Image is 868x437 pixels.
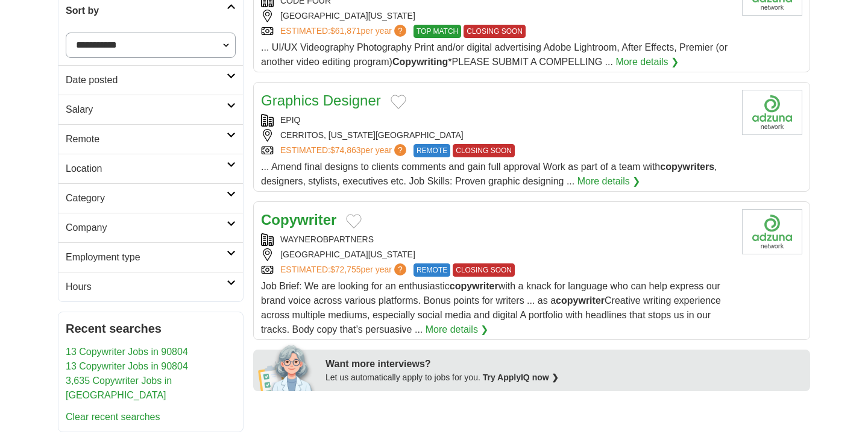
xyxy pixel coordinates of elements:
a: Graphics Designer [261,92,381,108]
strong: copywriter [450,281,498,291]
span: TOP MATCH [414,25,461,38]
img: Company logo [742,209,802,254]
span: CLOSING SOON [453,263,515,277]
span: CLOSING SOON [453,144,515,157]
h2: Date posted [66,73,227,87]
span: $61,871 [330,26,361,36]
span: Job Brief: We are looking for an enthusiastic with a knack for language who can help express our ... [261,281,721,335]
a: Hours [58,272,243,301]
a: Category [58,183,243,213]
span: $72,755 [330,265,361,274]
span: ? [394,25,406,37]
a: Try ApplyIQ now ❯ [483,373,559,382]
button: Add to favorite jobs [391,95,406,109]
a: More details ❯ [577,174,641,189]
a: More details ❯ [426,322,489,337]
a: Remote [58,124,243,154]
h2: Sort by [66,4,227,18]
span: ? [394,144,406,156]
span: ... UI/UX Videography Photography Print and/or digital advertising Adobe Lightroom, After Effects... [261,42,728,67]
a: Clear recent searches [66,412,160,422]
h2: Company [66,221,227,235]
a: 13 Copywriter Jobs in 90804 [66,361,188,371]
a: Company [58,213,243,242]
a: ESTIMATED:$61,871per year? [280,25,409,38]
div: Want more interviews? [325,357,803,371]
div: WAYNEROBPARTNERS [261,233,732,246]
strong: Copywriting [392,57,448,67]
strong: copywriter [556,295,605,306]
span: ... Amend final designs to clients comments and gain full approval Work as part of a team with , ... [261,162,717,186]
a: ESTIMATED:$74,863per year? [280,144,409,157]
h2: Remote [66,132,227,146]
h2: Recent searches [66,319,236,338]
img: Company logo [742,90,802,135]
h2: Salary [66,102,227,117]
a: 13 Copywriter Jobs in 90804 [66,347,188,357]
strong: copywriters [660,162,714,172]
h2: Hours [66,280,227,294]
img: apply-iq-scientist.png [258,343,316,391]
div: Let us automatically apply to jobs for you. [325,371,803,384]
span: REMOTE [414,144,450,157]
a: Location [58,154,243,183]
a: More details ❯ [615,55,679,69]
a: Date posted [58,65,243,95]
a: 3,635 Copywriter Jobs in [GEOGRAPHIC_DATA] [66,376,172,400]
button: Add to favorite jobs [346,214,362,228]
span: CLOSING SOON [464,25,526,38]
a: Employment type [58,242,243,272]
span: ? [394,263,406,275]
h2: Employment type [66,250,227,265]
div: [GEOGRAPHIC_DATA][US_STATE] [261,10,732,22]
h2: Category [66,191,227,206]
span: $74,863 [330,145,361,155]
a: ESTIMATED:$72,755per year? [280,263,409,277]
h2: Location [66,162,227,176]
div: EPIQ [261,114,732,127]
div: CERRITOS, [US_STATE][GEOGRAPHIC_DATA] [261,129,732,142]
span: REMOTE [414,263,450,277]
a: Copywriter [261,212,336,228]
div: [GEOGRAPHIC_DATA][US_STATE] [261,248,732,261]
a: Salary [58,95,243,124]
